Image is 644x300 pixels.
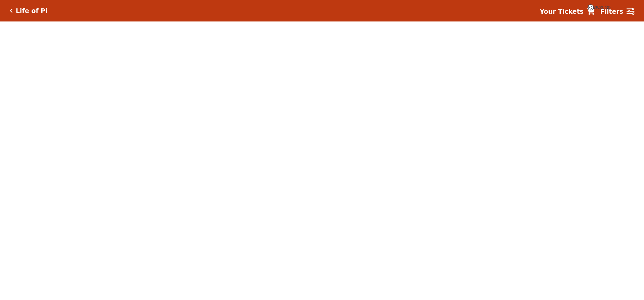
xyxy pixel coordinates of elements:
a: Your Tickets {{cartCount}} [540,7,595,16]
strong: Filters [600,8,623,15]
a: Click here to go back to filters [10,8,13,13]
span: {{cartCount}} [588,4,594,10]
strong: Your Tickets [540,8,584,15]
a: Filters [600,7,634,16]
h5: Life of Pi [16,7,48,15]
